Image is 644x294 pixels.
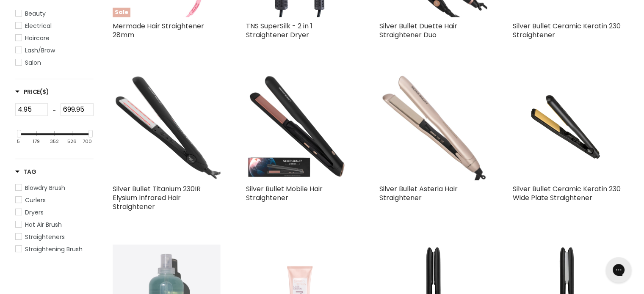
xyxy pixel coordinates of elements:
[113,72,221,180] img: Silver Bullet Titanium 230IR Elysium Infrared Hair Straightener
[513,21,621,40] a: Silver Bullet Ceramic Keratin 230 Straightener
[15,245,94,254] a: Straightening Brush
[113,8,130,17] span: Sale
[246,184,323,203] a: Silver Bullet Mobile Hair Straightener
[25,196,46,204] span: Curlers
[113,21,204,40] a: Mermade Hair Straightener 28mm
[602,254,636,286] iframe: Gorgias live chat messenger
[15,58,94,67] a: Salon
[513,184,621,203] a: Silver Bullet Ceramic Keratin 230 Wide Plate Straightener
[61,103,94,116] input: Max Price
[33,139,40,144] div: 179
[15,103,48,116] input: Min Price
[25,184,65,192] span: Blowdry Brush
[379,21,457,40] a: Silver Bullet Duette Hair Straightener Duo
[246,21,312,40] a: TNS SuperSilk - 2 in 1 Straightener Dryer
[25,208,44,217] span: Dryers
[50,139,59,144] div: 352
[25,220,62,229] span: Hot Air Brush
[15,183,94,192] a: Blowdry Brush
[67,139,77,144] div: 526
[25,46,55,55] span: Lash/Brow
[25,34,50,42] span: Haircare
[15,88,49,96] h3: Price($)
[531,72,603,180] img: Silver Bullet Ceramic Keratin 230 Wide Plate Straightener
[15,21,94,30] a: Electrical
[15,195,94,205] a: Curlers
[379,72,487,180] img: Silver Bullet Asteria Hair Straightener
[246,72,354,180] img: Silver Bullet Mobile Hair Straightener
[513,72,621,180] a: Silver Bullet Ceramic Keratin 230 Wide Plate Straightener
[15,232,94,242] a: Straighteners
[25,233,65,241] span: Straighteners
[15,208,94,217] a: Dryers
[25,22,52,30] span: Electrical
[15,33,94,43] a: Haircare
[25,58,41,67] span: Salon
[379,184,458,203] a: Silver Bullet Asteria Hair Straightener
[15,220,94,229] a: Hot Air Brush
[15,9,94,18] a: Beauty
[17,139,20,144] div: 5
[15,88,49,96] span: Price
[25,9,46,18] span: Beauty
[25,245,83,253] span: Straightening Brush
[15,46,94,55] a: Lash/Brow
[83,139,92,144] div: 700
[15,168,36,176] h3: Tag
[113,184,201,212] a: Silver Bullet Titanium 230IR Elysium Infrared Hair Straightener
[48,103,61,118] div: -
[40,88,49,96] span: ($)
